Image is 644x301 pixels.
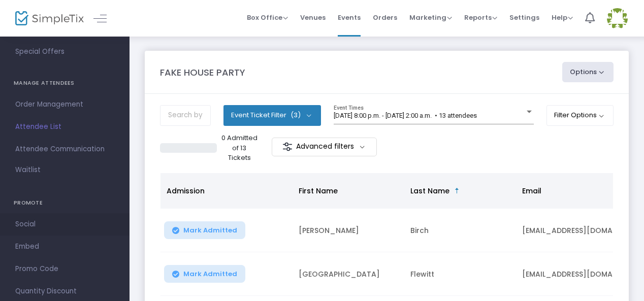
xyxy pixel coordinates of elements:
span: Special Offers [15,45,114,58]
span: Box Office [247,13,288,22]
span: Sortable [453,187,461,195]
span: Marketing [409,13,452,22]
button: Options [562,62,614,82]
span: Settings [509,5,539,30]
button: Mark Admitted [164,221,245,239]
button: Mark Admitted [164,265,245,283]
span: Email [522,186,541,196]
span: Events [338,5,361,30]
span: [DATE] 8:00 p.m. - [DATE] 2:00 a.m. • 13 attendees [334,112,477,119]
h4: MANAGE ATTENDEES [14,73,116,93]
span: Mark Admitted [183,270,237,278]
m-panel-title: FAKE HOUSE PARTY [160,65,245,79]
span: Reports [464,13,497,22]
span: Orders [373,5,397,30]
span: Last Name [410,186,449,196]
span: Promo Code [15,262,114,276]
span: Venues [300,5,326,30]
input: Search by name, order number, email, ip address [160,105,211,126]
h4: PROMOTE [14,193,116,213]
m-button: Advanced filters [272,138,377,156]
td: Flewitt [404,252,516,296]
span: Order Management [15,98,114,111]
span: (3) [291,111,301,119]
span: Help [552,13,573,22]
span: Quantity Discount [15,285,114,298]
span: Embed [15,240,114,253]
p: 0 Admitted of 13 Tickets [221,133,258,163]
td: [PERSON_NAME] [293,209,404,252]
td: Birch [404,209,516,252]
span: Social [15,218,114,231]
button: Filter Options [546,105,614,125]
img: filter [282,142,293,152]
span: Attendee List [15,120,114,133]
td: [GEOGRAPHIC_DATA] [293,252,404,296]
button: Event Ticket Filter(3) [223,105,321,125]
span: Waitlist [15,165,41,175]
span: Mark Admitted [183,226,237,235]
span: First Name [299,186,338,196]
span: Admission [167,186,205,196]
span: Attendee Communication [15,143,114,156]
